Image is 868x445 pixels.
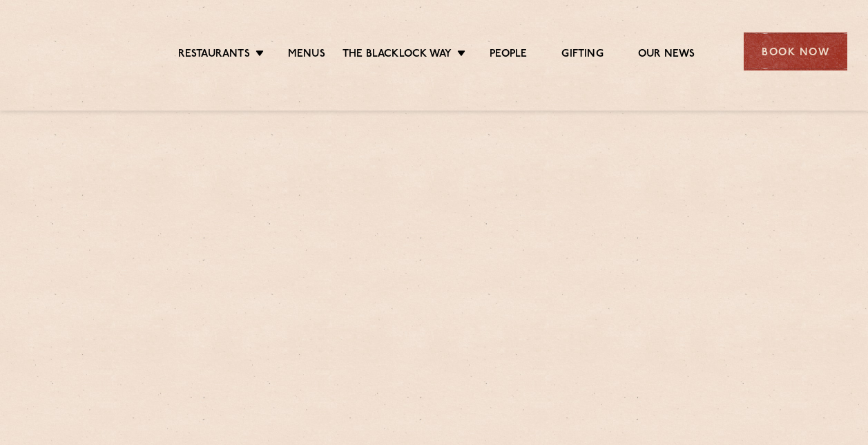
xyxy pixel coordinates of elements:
a: People [490,48,527,63]
a: Our News [638,48,695,63]
img: svg%3E [21,13,136,90]
a: Gifting [561,48,603,63]
a: The Blacklock Way [343,48,452,63]
a: Restaurants [178,48,250,63]
a: Menus [288,48,325,63]
div: Book Now [744,32,847,70]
